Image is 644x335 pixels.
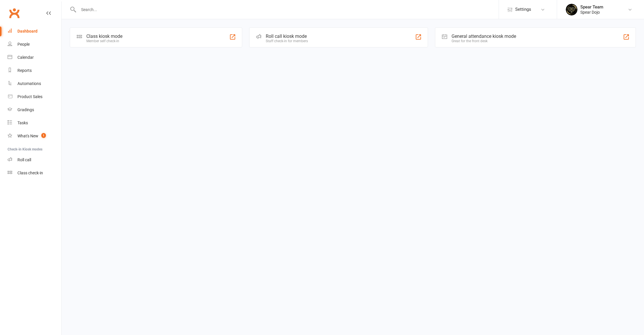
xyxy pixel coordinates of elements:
[86,39,122,43] div: Member self check-in
[8,51,61,64] a: Calendar
[17,157,31,162] div: Roll call
[515,3,531,16] span: Settings
[8,64,61,77] a: Reports
[266,33,308,39] div: Roll call kiosk mode
[7,6,22,20] a: Clubworx
[8,103,61,116] a: Gradings
[41,133,46,138] span: 1
[17,107,34,112] div: Gradings
[8,116,61,130] a: Tasks
[77,6,499,14] input: Search...
[17,134,38,138] div: What's New
[8,77,61,90] a: Automations
[580,10,603,15] div: Spear Dojo
[8,25,61,38] a: Dashboard
[8,90,61,103] a: Product Sales
[17,171,43,175] div: Class check-in
[452,33,516,39] div: General attendance kiosk mode
[86,33,122,39] div: Class kiosk mode
[17,68,32,73] div: Reports
[8,153,61,166] a: Roll call
[266,39,308,43] div: Staff check-in for members
[8,130,61,143] a: What's New1
[8,166,61,180] a: Class kiosk mode
[17,42,30,47] div: People
[580,4,603,10] div: Spear Team
[452,39,516,43] div: Great for the front desk
[17,81,41,86] div: Automations
[566,4,577,15] img: thumb_image1623807886.png
[17,120,28,125] div: Tasks
[17,94,42,99] div: Product Sales
[8,38,61,51] a: People
[17,55,34,60] div: Calendar
[17,29,38,33] div: Dashboard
